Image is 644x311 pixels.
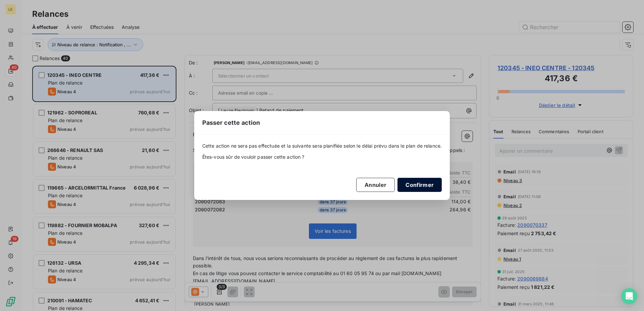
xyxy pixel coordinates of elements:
button: Confirmer [397,178,442,192]
span: Êtes-vous sûr de vouloir passer cette action ? [202,154,442,160]
span: Cette action ne sera pas effectuée et la suivante sera planifiée selon le délai prévu dans le pla... [202,143,442,149]
div: Open Intercom Messenger [621,288,637,304]
span: Passer cette action [202,118,260,127]
button: Annuler [356,178,395,192]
